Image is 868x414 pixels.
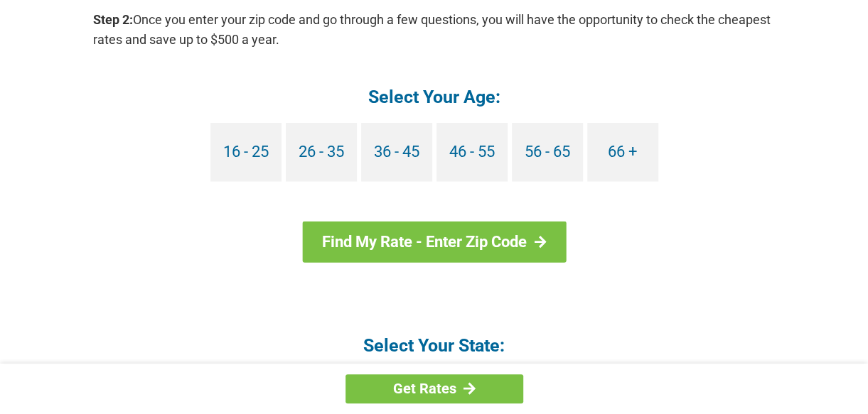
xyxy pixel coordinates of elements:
[436,123,508,182] a: 46 - 55
[361,123,432,182] a: 36 - 45
[286,123,357,182] a: 26 - 35
[302,222,566,263] a: Find My Rate - Enter Zip Code
[93,12,133,27] b: Step 2:
[587,123,658,182] a: 66 +
[512,123,583,182] a: 56 - 65
[93,85,776,109] h4: Select Your Age:
[93,334,776,357] h4: Select Your State:
[345,374,523,403] a: Get Rates
[93,10,776,50] p: Once you enter your zip code and go through a few questions, you will have the opportunity to che...
[210,123,282,182] a: 16 - 25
